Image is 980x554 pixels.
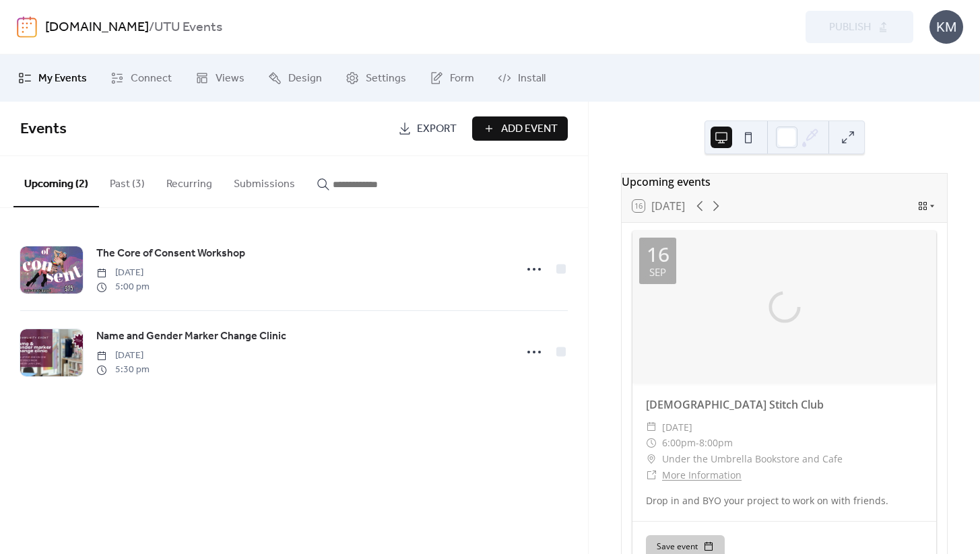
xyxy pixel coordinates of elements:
[420,60,484,96] a: Form
[646,419,657,436] div: ​
[96,245,245,263] a: The Core of Consent Workshop
[699,435,733,451] span: 8:00pm
[96,328,286,345] span: Name and Gender Marker Change Clinic
[649,267,666,277] div: Sep
[646,451,657,467] div: ​
[647,244,669,265] div: 16
[335,60,416,96] a: Settings
[223,156,306,206] button: Submissions
[20,114,67,144] span: Events
[501,121,558,137] span: Add Event
[17,16,37,38] img: logo
[662,451,843,467] span: Under the Umbrella Bookstore and Cafe
[38,71,87,87] span: My Events
[96,328,286,345] a: Name and Gender Marker Change Clinic
[96,363,150,377] span: 5:30 pm
[450,71,474,87] span: Form
[417,121,457,137] span: Export
[96,280,150,294] span: 5:00 pm
[662,435,696,451] span: 6:00pm
[258,60,332,96] a: Design
[929,10,963,44] div: KM
[388,116,467,141] a: Export
[472,116,568,141] button: Add Event
[518,71,546,87] span: Install
[13,156,99,207] button: Upcoming (2)
[662,469,742,481] a: More Information
[96,246,245,262] span: The Core of Consent Workshop
[488,60,556,96] a: Install
[156,156,223,206] button: Recurring
[100,60,182,96] a: Connect
[216,71,244,87] span: Views
[149,15,154,40] b: /
[96,266,150,280] span: [DATE]
[696,435,699,451] span: -
[99,156,156,206] button: Past (3)
[622,174,947,190] div: Upcoming events
[646,435,657,451] div: ​
[131,71,172,87] span: Connect
[646,397,824,412] a: [DEMOGRAPHIC_DATA] Stitch Club
[632,493,936,508] div: Drop in and BYO your project to work on with friends.
[154,15,222,40] b: UTU Events
[8,60,97,96] a: My Events
[366,71,406,87] span: Settings
[96,349,150,363] span: [DATE]
[45,15,149,40] a: [DOMAIN_NAME]
[646,467,657,483] div: ​
[288,71,322,87] span: Design
[662,419,692,436] span: [DATE]
[185,60,255,96] a: Views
